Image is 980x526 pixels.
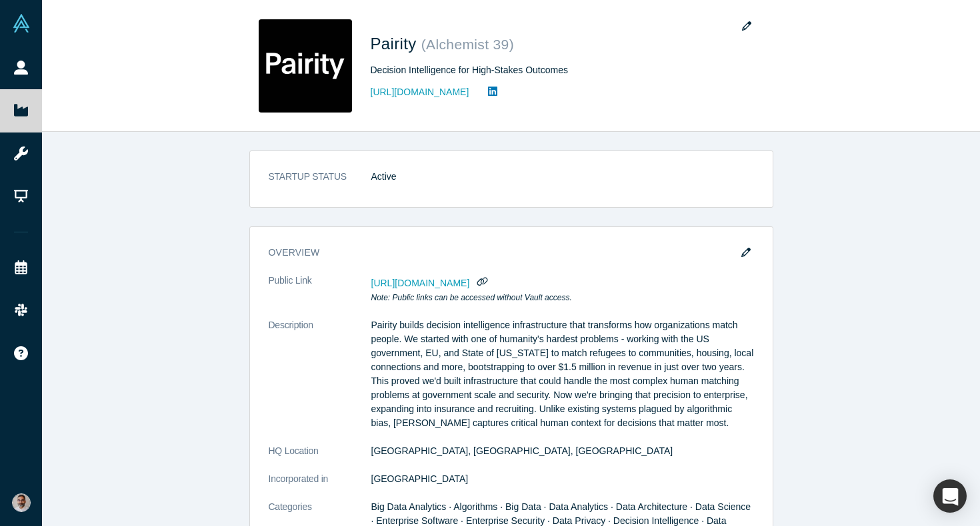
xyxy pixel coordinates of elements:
[12,14,31,33] img: Alchemist Vault Logo
[371,85,469,99] a: [URL][DOMAIN_NAME]
[371,63,744,77] div: Decision Intelligence for High-Stakes Outcomes
[371,293,572,302] em: Note: Public links can be accessed without Vault access.
[269,170,371,198] dt: STARTUP STATUS
[421,37,514,52] small: ( Alchemist 39 )
[371,444,754,458] dd: [GEOGRAPHIC_DATA], [GEOGRAPHIC_DATA], [GEOGRAPHIC_DATA]
[371,170,754,184] dd: Active
[269,274,312,288] span: Public Link
[269,246,735,260] h3: overview
[371,35,421,53] span: Pairity
[269,444,371,472] dt: HQ Location
[371,278,470,288] span: [URL][DOMAIN_NAME]
[259,19,352,113] img: Pairity's Logo
[269,318,371,444] dt: Description
[269,472,371,500] dt: Incorporated in
[371,318,754,430] p: Pairity builds decision intelligence infrastructure that transforms how organizations match peopl...
[371,472,754,486] dd: [GEOGRAPHIC_DATA]
[12,493,31,512] img: Gotam Bhardwaj's Account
